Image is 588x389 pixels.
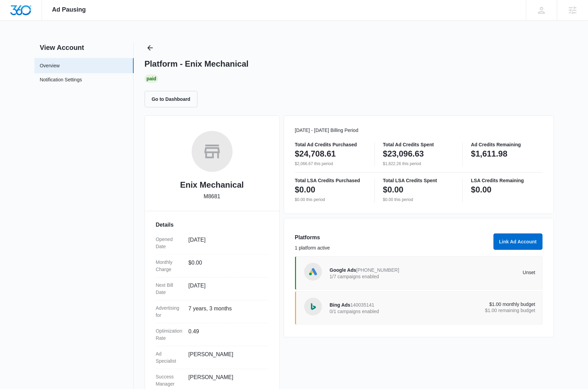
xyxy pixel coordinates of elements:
dt: Advertising for [156,305,183,319]
dt: Success Manager [156,373,183,388]
dt: Next Bill Date [156,282,183,296]
p: M8681 [204,192,220,201]
h1: Platform - Enix Mechanical [145,59,249,69]
span: Google Ads [330,267,356,273]
a: Go to Dashboard [145,96,202,102]
img: Bing Ads [308,301,318,312]
p: $1,611.98 [471,148,508,159]
div: Paid [145,75,159,83]
dt: Opened Date [156,236,183,250]
dd: [PERSON_NAME] [189,373,263,388]
h3: Details [156,221,268,229]
div: Ad Specialist[PERSON_NAME] [156,346,268,369]
p: $1,822.26 this period [383,161,454,167]
dd: [DATE] [189,236,263,250]
span: 140035141 [350,302,374,308]
p: Total LSA Credits Purchased [295,178,366,183]
p: $0.00 [471,184,491,195]
dd: $0.00 [189,259,263,273]
a: Google AdsGoogle Ads[PHONE_NUMBER]1/7 campaigns enabledUnset [295,256,543,290]
div: Next Bill Date[DATE] [156,278,268,300]
p: LSA Credits Remaining [471,178,542,183]
p: $23,096.63 [383,148,424,159]
span: Ad Pausing [52,6,86,13]
p: 0/1 campaigns enabled [330,309,433,314]
a: Bing AdsBing Ads1400351410/1 campaigns enabled$1.00 monthly budget$1.00 remaining budget [295,291,543,325]
span: [PHONE_NUMBER] [356,267,399,273]
p: Ad Credits Remaining [471,142,542,147]
dd: 0.49 [189,327,263,342]
a: Notification Settings [40,76,82,85]
p: $1.00 monthly budget [432,302,535,307]
p: [DATE] - [DATE] Billing Period [295,127,543,134]
button: Go to Dashboard [145,91,198,107]
h3: Platforms [295,233,489,242]
button: Link Ad Account [494,233,543,250]
div: Opened Date[DATE] [156,232,268,255]
p: $2,066.67 this period [295,161,366,167]
p: Total LSA Credits Spent [383,178,454,183]
div: Monthly Charge$0.00 [156,255,268,278]
p: $1.00 remaining budget [432,308,535,313]
p: $0.00 this period [295,197,366,203]
div: Optimization Rate0.49 [156,323,268,346]
dt: Ad Specialist [156,350,183,365]
p: $0.00 [295,184,315,195]
p: Total Ad Credits Spent [383,142,454,147]
p: Total Ad Credits Purchased [295,142,366,147]
dd: 7 years, 3 months [189,305,263,319]
dt: Monthly Charge [156,259,183,273]
p: $0.00 [383,184,403,195]
a: Overview [40,62,60,69]
p: Unset [432,270,535,275]
p: 1/7 campaigns enabled [330,274,433,279]
p: $24,708.61 [295,148,336,159]
p: $0.00 this period [383,197,454,203]
button: Back [145,42,156,53]
img: Google Ads [308,267,318,277]
p: 1 platform active [295,244,489,252]
dt: Optimization Rate [156,327,183,342]
h2: Enix Mechanical [180,179,244,191]
dd: [PERSON_NAME] [189,350,263,365]
dd: [DATE] [189,282,263,296]
div: Advertising for7 years, 3 months [156,300,268,323]
span: Bing Ads [330,302,351,308]
h2: View Account [34,42,134,53]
